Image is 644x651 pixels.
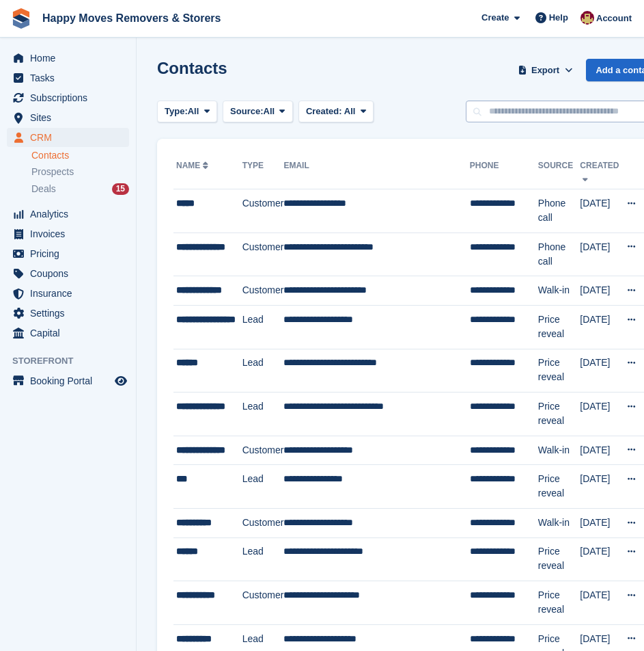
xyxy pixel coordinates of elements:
a: menu [7,49,129,68]
span: Coupons [30,264,112,283]
a: Name [176,161,211,170]
img: stora-icon-8386f47178a22dfd0bd8f6a31ec36ba5ce8667c1dd55bd0f319d3a0aa187defe.svg [11,8,31,29]
td: Lead [242,537,284,581]
td: Lead [242,393,284,436]
td: Lead [242,349,284,393]
td: Walk-in [538,508,580,537]
a: menu [7,244,129,263]
td: Price reveal [538,393,580,436]
td: Price reveal [538,305,580,349]
td: Customer [242,436,284,465]
a: menu [7,304,129,323]
td: Lead [242,305,284,349]
a: menu [7,284,129,303]
a: menu [7,224,129,243]
a: menu [7,108,129,127]
span: Type: [165,105,188,118]
a: Prospects [31,165,129,179]
th: Phone [470,155,538,189]
span: Sites [30,108,112,127]
span: Create [481,11,509,25]
h1: Contacts [157,59,227,77]
a: menu [7,68,129,88]
span: Pricing [30,244,112,263]
span: Home [30,49,112,68]
button: Created: All [298,101,374,123]
td: Customer [242,581,284,625]
td: [DATE] [580,393,619,436]
span: Booking Portal [30,371,112,390]
td: Phone call [538,189,580,233]
button: Type: All [157,101,217,123]
a: menu [7,128,129,147]
a: menu [7,323,129,343]
span: Subscriptions [30,88,112,107]
td: Price reveal [538,465,580,509]
span: Deals [31,183,56,196]
td: [DATE] [580,189,619,233]
th: Type [242,155,284,189]
img: Steven Fry [580,11,594,25]
td: Customer [242,508,284,537]
span: Created: [306,106,342,116]
a: Deals 15 [31,182,129,196]
button: Export [516,59,576,81]
td: [DATE] [580,305,619,349]
td: [DATE] [580,465,619,509]
td: Lead [242,465,284,509]
td: [DATE] [580,232,619,276]
span: Source: [230,105,263,118]
span: All [264,105,275,118]
th: Email [283,155,469,189]
td: Walk-in [538,436,580,465]
a: menu [7,88,129,107]
td: [DATE] [580,581,619,625]
a: Created [580,161,619,183]
span: Storefront [12,354,136,368]
button: Source: All [223,101,293,123]
span: Settings [30,304,112,323]
a: Contacts [31,149,129,162]
td: Customer [242,276,284,306]
span: Prospects [31,165,74,178]
span: Insurance [30,284,112,303]
span: Invoices [30,224,112,243]
span: Tasks [30,68,112,88]
td: Customer [242,189,284,233]
span: Export [531,64,559,77]
td: [DATE] [580,276,619,306]
span: Capital [30,323,112,343]
span: Analytics [30,204,112,224]
td: [DATE] [580,349,619,393]
td: [DATE] [580,537,619,581]
td: [DATE] [580,508,619,537]
span: All [344,106,356,116]
span: CRM [30,128,112,147]
td: Phone call [538,232,580,276]
div: 15 [112,183,129,195]
a: Happy Moves Removers & Storers [37,7,226,29]
td: Price reveal [538,537,580,581]
a: menu [7,371,129,390]
td: Price reveal [538,349,580,393]
a: menu [7,264,129,283]
td: Customer [242,232,284,276]
span: Account [596,12,632,25]
td: [DATE] [580,436,619,465]
a: Preview store [113,373,129,389]
td: Walk-in [538,276,580,306]
a: menu [7,204,129,224]
span: Help [549,11,568,25]
span: All [188,105,199,118]
td: Price reveal [538,581,580,625]
th: Source [538,155,580,189]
